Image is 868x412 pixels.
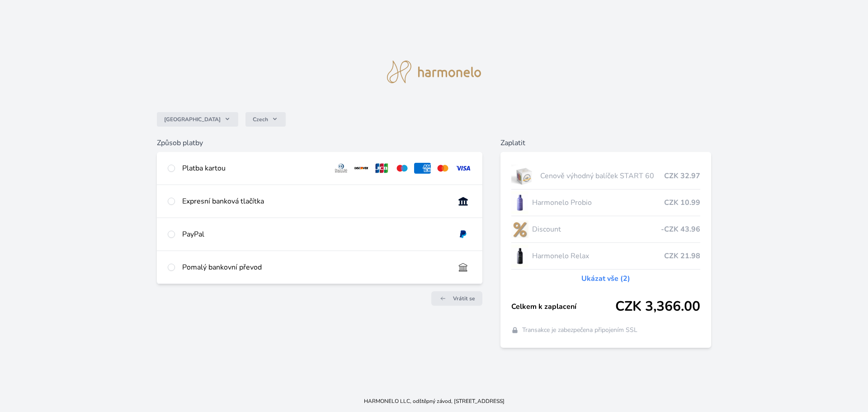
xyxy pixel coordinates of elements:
[253,116,268,123] span: Czech
[511,245,528,267] img: CLEAN_RELAX_se_stinem_x-lo.jpg
[373,163,390,174] img: jcb.svg
[664,197,700,208] span: CZK 10.99
[333,163,349,174] img: diners.svg
[387,61,481,83] img: logo.svg
[182,163,326,174] div: Platba kartou
[157,137,482,148] h6: Způsob platby
[455,163,472,174] img: visa.svg
[414,163,431,174] img: amex.svg
[434,163,451,174] img: mc.svg
[532,251,665,261] span: Harmonelo Relax
[353,163,370,174] img: discover.svg
[455,262,472,273] img: bankTransfer_IBAN.svg
[532,197,665,208] span: Harmonelo Probio
[532,224,661,235] span: Discount
[664,251,700,261] span: CZK 21.98
[182,229,448,240] div: PayPal
[182,196,448,207] div: Expresní banková tlačítka
[455,229,472,240] img: paypal.svg
[661,224,700,235] span: -CZK 43.96
[511,218,528,241] img: discount-lo.png
[164,116,221,123] span: [GEOGRAPHIC_DATA]
[245,112,286,127] button: Czech
[615,298,700,315] span: CZK 3,366.00
[455,196,472,207] img: onlineBanking_CZ.svg
[511,165,537,187] img: start.jpg
[511,191,528,214] img: CLEAN_PROBIO_se_stinem_x-lo.jpg
[581,273,630,284] a: Ukázat vše (2)
[540,170,664,181] span: Cenově výhodný balíček START 60
[522,326,637,335] span: Transakce je zabezpečena připojením SSL
[431,291,482,306] a: Vrátit se
[453,295,475,302] span: Vrátit se
[182,262,448,273] div: Pomalý bankovní převod
[511,301,616,312] span: Celkem k zaplacení
[500,137,712,148] h6: Zaplatit
[157,112,238,127] button: [GEOGRAPHIC_DATA]
[394,163,410,174] img: maestro.svg
[664,170,700,181] span: CZK 32.97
